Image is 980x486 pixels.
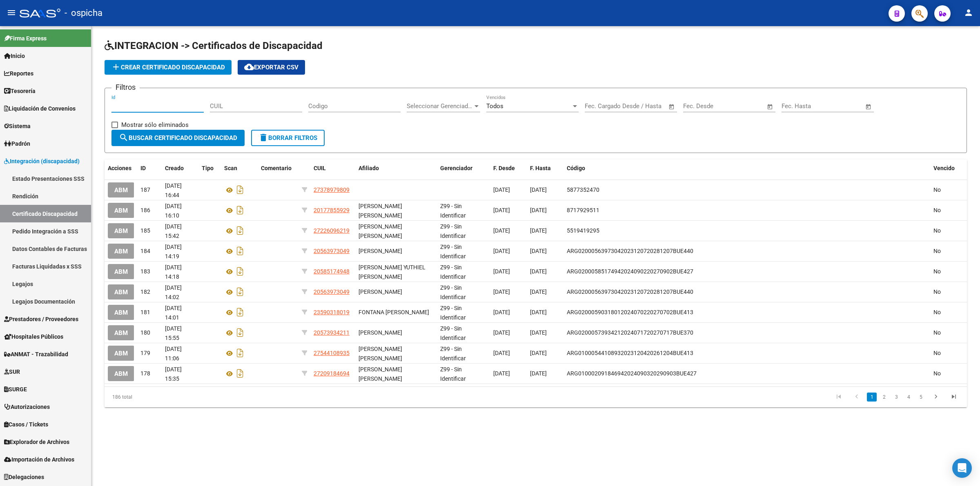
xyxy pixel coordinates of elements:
span: [DATE] 16:10 [165,203,182,219]
span: [DATE] [493,370,510,377]
datatable-header-cell: F. Hasta [527,160,563,177]
mat-icon: menu [7,8,16,18]
span: ARG02000573934212024071720270717BUE370 [567,329,693,336]
span: Padrón [4,139,30,148]
span: INTEGRACION -> Certificados de Discapacidad [105,40,323,51]
datatable-header-cell: Creado [162,160,198,177]
span: [PERSON_NAME] [359,329,402,336]
span: Sistema [4,122,31,131]
span: [DATE] [530,370,547,377]
span: ABM [114,350,128,357]
input: Fecha inicio [683,102,716,110]
span: 178 [140,370,150,377]
span: Comentario [261,165,292,171]
span: Crear Certificado Discapacidad [111,64,225,71]
span: [PERSON_NAME] [PERSON_NAME] [359,223,402,239]
span: 20563973049 [314,288,350,295]
span: No [933,370,941,377]
span: 20573934211 [314,329,350,336]
li: page 5 [915,390,927,404]
button: Crear Certificado Discapacidad [105,60,232,75]
input: Fecha fin [625,102,665,110]
span: No [933,227,941,234]
i: Descargar documento [235,326,245,339]
span: Afiliado [359,165,379,171]
i: Descargar documento [235,306,245,319]
datatable-header-cell: Gerenciador [437,160,490,177]
span: [DATE] 14:19 [165,244,182,260]
i: Descargar documento [235,346,245,360]
span: - ospicha [65,4,102,22]
button: ABM [108,264,134,279]
a: go to previous page [849,393,864,402]
span: 8717929511 [567,207,599,213]
span: 186 [140,207,150,213]
span: No [933,268,941,275]
button: Open calendar [667,102,677,111]
span: Z99 - Sin Identificar [440,325,466,341]
span: [DATE] [493,288,510,295]
a: 4 [904,393,913,402]
span: Z99 - Sin Identificar [440,223,466,239]
span: CUIL [314,165,326,171]
button: ABM [108,325,134,340]
span: [DATE] [493,329,510,336]
datatable-header-cell: Acciones [105,160,137,177]
mat-icon: search [119,133,129,142]
datatable-header-cell: Código [563,160,930,177]
datatable-header-cell: Vencido [930,160,967,177]
span: Exportar CSV [244,64,298,71]
input: Fecha inicio [585,102,618,110]
i: Descargar documento [235,265,245,278]
span: ARG010002091846942024090320290903BUE427 [567,370,697,377]
span: 5519419295 [567,227,599,234]
li: page 2 [878,390,890,404]
span: Acciones [108,165,131,171]
span: [DATE] [530,350,547,356]
span: ABM [114,370,128,377]
span: Firma Express [4,34,47,43]
span: [DATE] [493,186,510,193]
span: No [933,207,941,213]
span: [DATE] [530,288,547,295]
span: Mostrar sólo eliminados [121,120,189,130]
span: No [933,248,941,254]
span: Z99 - Sin Identificar [440,284,466,300]
span: [DATE] 14:18 [165,264,182,280]
input: Fecha fin [724,102,763,110]
span: [DATE] 11:06 [165,346,182,362]
span: 27226096219 [314,227,350,234]
mat-icon: delete [258,133,268,142]
button: ABM [108,366,134,381]
span: Gerenciador [440,165,472,171]
span: [DATE] [493,248,510,254]
span: 183 [140,268,150,275]
span: [PERSON_NAME] [359,248,402,254]
span: No [933,309,941,315]
button: Open calendar [766,102,775,111]
span: Z99 - Sin Identificar [440,366,466,382]
span: Z99 - Sin Identificar [440,203,466,219]
span: 27544108935 [314,350,350,356]
span: Tesorería [4,87,36,95]
span: Z99 - Sin Identificar [440,305,466,321]
datatable-header-cell: Afiliado [355,160,437,177]
span: Reportes [4,69,33,78]
span: [DATE] [530,227,547,234]
span: 27209184694 [314,370,350,377]
span: [DATE] [530,186,547,193]
span: Z99 - Sin Identificar [440,346,466,362]
span: 180 [140,329,150,336]
span: Hospitales Públicos [4,332,63,341]
span: Integración (discapacidad) [4,157,80,166]
mat-icon: cloud_download [244,62,254,72]
li: page 3 [890,390,902,404]
datatable-header-cell: Scan [221,160,258,177]
i: Descargar documento [235,244,245,257]
button: ABM [108,305,134,320]
span: [DATE] 15:55 [165,325,182,341]
span: ARG01000544108932023120420261204BUE413 [567,350,693,356]
datatable-header-cell: CUIL [310,160,355,177]
span: ABM [114,207,128,214]
mat-icon: person [964,8,973,18]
